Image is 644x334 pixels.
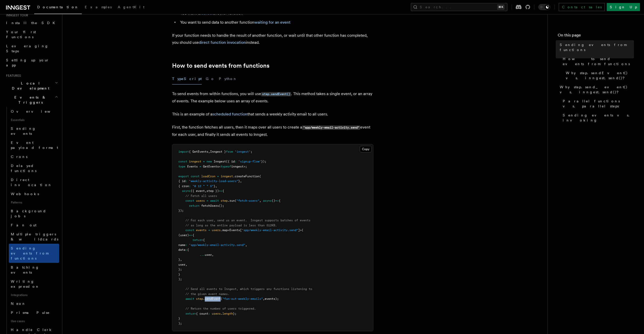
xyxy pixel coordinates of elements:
[538,4,550,10] button: Toggle dark mode
[251,150,252,153] span: ;
[118,5,144,9] span: AgentKit
[4,74,21,78] span: Features
[245,243,247,247] span: ,
[178,179,185,183] span: { id
[9,116,59,124] span: Essentials
[219,189,222,193] span: =>
[172,124,373,138] p: First, the function fetches all users, then it maps over all users to create a event for each use...
[228,199,235,202] span: .run
[185,248,187,252] span: :
[11,109,63,113] span: Overview
[9,317,59,325] span: Use cases
[9,152,59,161] a: Crons
[9,107,59,116] a: Overview
[199,165,201,168] span: =
[208,312,210,315] span: :
[82,2,115,14] a: Examples
[178,175,189,178] span: export
[221,165,231,168] span: typeof
[560,42,634,52] span: Sending events from functions
[254,20,291,25] a: waiting for an event
[172,111,373,118] p: This is an example of a that sends a weekly activity email to all users.
[172,90,373,105] p: To send events from within functions, you will use . This method takes a single event, or an arra...
[9,308,59,317] a: Prisma Pulse
[180,258,182,261] span: ,
[214,184,215,188] span: }
[185,228,194,232] span: const
[9,291,59,299] span: Integrations
[9,138,59,152] a: Event payload format
[11,311,50,315] span: Prisma Pulse
[185,243,187,247] span: :
[219,73,237,85] button: Python
[279,199,280,202] span: {
[178,209,184,212] span: });
[298,228,303,232] span: ]>(
[189,243,245,247] span: "app/weekly-email-activity.send"
[9,161,59,175] a: Delayed functions
[11,302,26,306] span: Neon
[178,268,182,271] span: };
[222,297,263,301] span: "fan-out-weekly-emails"
[497,5,504,10] kbd: ⌘K
[191,175,199,178] span: const
[11,141,58,150] span: Event payload format
[566,70,634,80] span: Why step.sendEvent() vs. inngest.send()?
[212,112,247,116] a: scheduled function
[263,297,265,301] span: ,
[196,199,205,202] span: users
[196,312,208,315] span: { count
[210,199,219,202] span: await
[9,277,59,291] a: Writing expression
[185,224,277,227] span: // as long as the entire payload is less than 512KB.
[203,297,221,301] span: .sendEvent
[235,150,251,153] span: "inngest"
[185,297,194,301] span: await
[360,146,372,152] button: Copy
[178,233,189,237] span: (user)
[115,2,147,14] a: AgentKit
[11,155,27,159] span: Crons
[560,85,634,95] span: Why step.send_event() vs. inngest.send()?
[207,189,219,193] span: step })
[261,91,291,96] a: step.sendEvent()
[189,204,199,207] span: return
[558,32,634,40] h4: On this page
[189,179,238,183] span: "weekly-activity-load-users"
[185,199,194,202] span: const
[275,199,279,202] span: =>
[231,165,247,168] span: inngest>;
[212,253,214,257] span: ,
[9,221,59,230] a: Fan out
[221,297,222,301] span: (
[228,228,229,232] span: <
[172,62,269,69] a: How to send events from functions
[196,228,207,232] span: events
[4,41,59,56] a: Leveraging Steps
[201,204,219,207] span: fetchUsers
[9,124,59,138] a: Sending events
[11,178,52,187] span: Direct invocation
[11,265,39,274] span: Batching events
[34,2,82,14] a: Documentation
[563,99,634,109] span: Parallel functions vs. parallel steps
[226,160,235,163] span: ({ id
[187,165,198,168] span: Events
[4,79,59,93] button: Local Development
[259,199,261,202] span: ,
[6,21,58,25] span: Install the SDK
[411,3,507,11] button: Search...⌘K
[189,233,192,237] span: =>
[215,184,217,188] span: ,
[189,184,191,188] span: :
[185,292,229,296] span: // the given event names.
[172,73,202,85] button: TypeScript
[4,13,28,17] span: Inngest tour
[221,175,233,178] span: inngest
[203,165,219,168] span: GetEvents
[185,312,196,315] span: return
[11,246,48,260] span: Sending events from functions
[4,27,59,41] a: Your first Functions
[235,160,236,163] span: :
[178,243,185,247] span: name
